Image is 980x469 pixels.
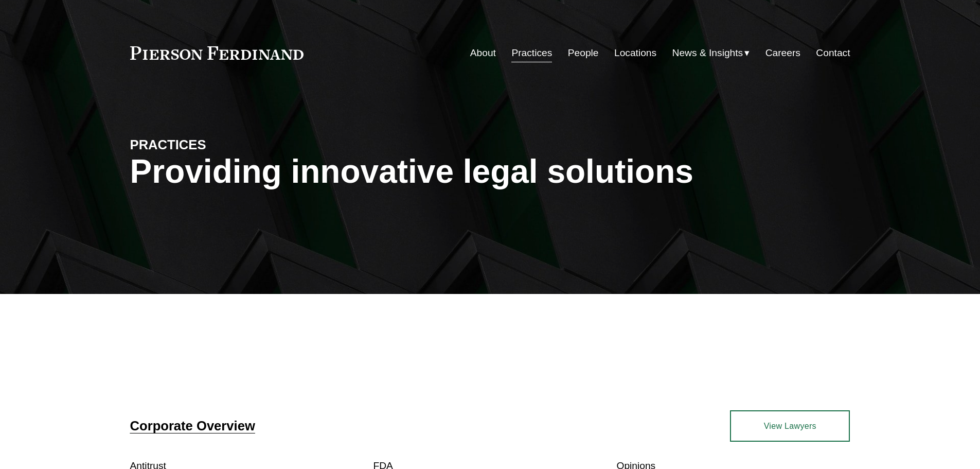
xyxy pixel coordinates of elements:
a: folder dropdown [672,43,750,63]
a: Corporate Overview [130,419,255,433]
a: Practices [511,43,552,63]
a: About [470,43,496,63]
a: Careers [765,43,800,63]
a: Contact [816,43,850,63]
h4: PRACTICES [130,136,310,153]
h1: Providing innovative legal solutions [130,153,850,190]
a: View Lawyers [730,410,850,441]
a: Locations [614,43,656,63]
span: News & Insights [672,44,743,62]
a: People [568,43,599,63]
